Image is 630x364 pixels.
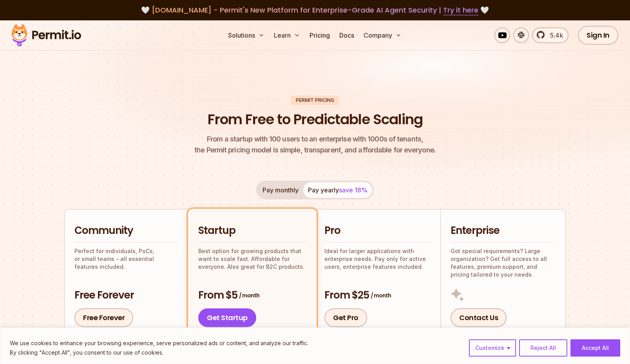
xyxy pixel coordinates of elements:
a: Contact Us [451,308,507,327]
a: Get Startup [198,308,256,327]
button: Pay monthly [258,182,303,198]
button: Learn [271,27,303,43]
button: Accept All [570,339,620,357]
span: / month [371,292,391,299]
p: We use cookies to enhance your browsing experience, serve personalized ads or content, and analyz... [10,339,308,348]
p: the Permit pricing model is simple, transparent, and affordable for everyone. [194,134,436,156]
div: 🤍 🤍 [19,5,611,16]
button: Reject All [519,339,567,357]
div: Permit Pricing [291,96,339,105]
p: Got special requirements? Large organization? Get full access to all features, premium support, a... [451,247,556,279]
img: Permit logo [8,22,85,49]
p: Best option for growing products that want to scale fast. Affordable for everyone. Also great for... [198,247,306,271]
p: Perfect for individuals, PoCs, or small teams - all essential features included. [74,247,180,271]
h2: Pro [324,224,431,238]
a: Get Pro [324,308,367,327]
span: [DOMAIN_NAME] - Permit's New Platform for Enterprise-Grade AI Agent Security | [152,5,478,15]
h3: From $5 [198,288,306,302]
h3: Free Forever [74,288,180,302]
p: By clicking "Accept All", you consent to our use of cookies. [10,348,308,357]
a: Try it here [443,5,478,15]
button: Company [360,27,405,43]
span: 5.4k [545,31,563,40]
button: Solutions [225,27,268,43]
h2: Enterprise [451,224,556,238]
a: Sign In [578,26,618,45]
span: / month [239,292,259,299]
span: From a startup with 100 users to an enterprise with 1000s of tenants, [194,134,436,145]
a: 5.4k [532,27,568,43]
h2: Community [74,224,180,238]
a: Pricing [306,27,333,43]
h1: From Free to Predictable Scaling [208,110,423,129]
h3: From $25 [324,288,431,302]
button: Customize [469,339,516,357]
a: Free Forever [74,308,133,327]
p: Ideal for larger applications with enterprise needs. Pay only for active users, enterprise featur... [324,247,431,271]
a: Docs [336,27,357,43]
h2: Startup [198,224,306,238]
